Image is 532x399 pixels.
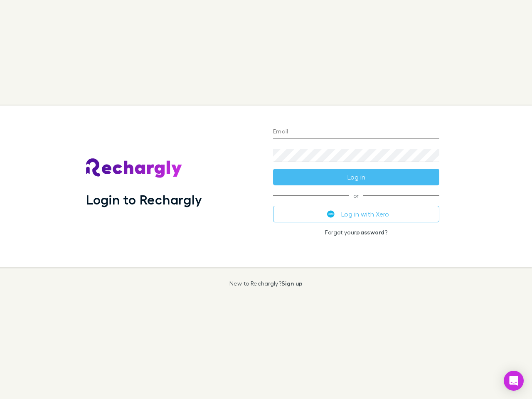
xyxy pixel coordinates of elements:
button: Log in with Xero [273,206,439,222]
p: New to Rechargly? [229,280,303,287]
a: Sign up [281,280,303,287]
a: password [356,229,384,236]
button: Log in [273,169,439,185]
div: Open Intercom Messenger [504,371,524,391]
img: Xero's logo [327,210,335,218]
h1: Login to Rechargly [86,192,202,207]
span: or [273,195,439,196]
img: Rechargly's Logo [86,158,182,178]
p: Forgot your ? [273,229,439,236]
